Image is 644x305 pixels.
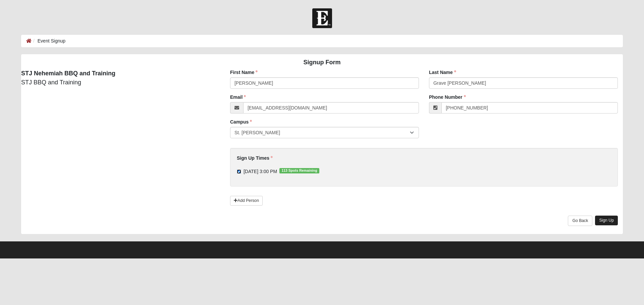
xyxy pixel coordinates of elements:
[230,69,258,76] label: First Name
[230,196,263,206] a: Add Person
[21,70,115,77] strong: STJ Nehemiah BBQ and Training
[312,8,332,28] img: Church of Eleven22 Logo
[21,59,623,66] h4: Signup Form
[237,155,273,161] label: Sign Up Times
[230,119,252,125] label: Campus
[16,69,220,87] div: STJ BBQ and Training
[279,168,319,173] span: 113 Spots Remaining
[230,94,246,100] label: Email
[32,37,65,45] li: Event Signup
[429,94,466,100] label: Phone Number
[237,169,241,174] input: [DATE] 3:00 PM113 Spots Remaining
[244,169,277,174] span: [DATE] 3:00 PM
[568,216,592,226] a: Go Back
[429,69,456,76] label: Last Name
[595,216,618,225] a: Sign Up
